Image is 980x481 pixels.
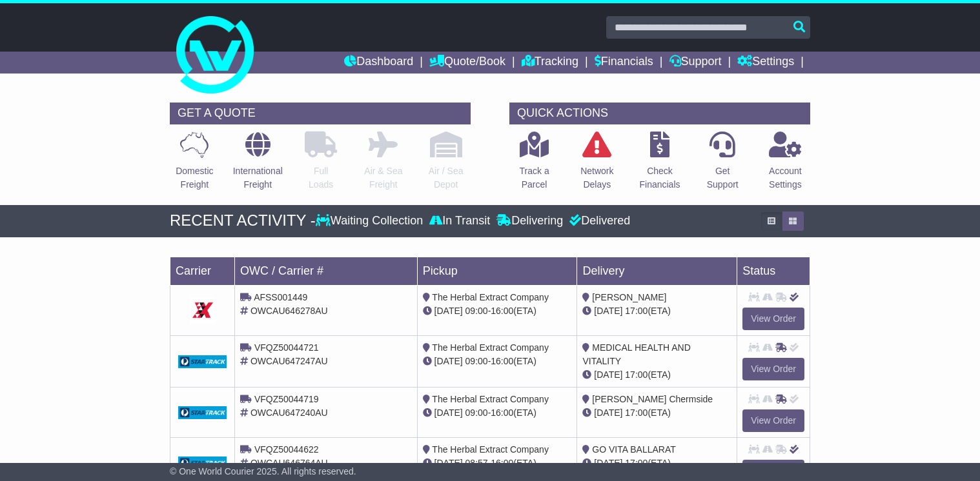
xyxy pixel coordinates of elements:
p: International Freight [233,164,283,191]
div: (ETA) [582,304,731,318]
span: [PERSON_NAME] Chermside [592,394,713,404]
p: Air & Sea Freight [364,164,402,191]
div: In Transit [426,214,493,228]
span: [PERSON_NAME] [592,292,666,302]
p: Domestic Freight [176,164,213,191]
a: View Order [742,409,804,432]
span: AFSS001449 [254,292,307,302]
td: Carrier [170,257,235,285]
span: © One World Courier 2025. All rights reserved. [170,466,356,476]
span: 16:00 [491,458,513,468]
a: DomesticFreight [175,131,214,199]
a: Tracking [522,52,578,74]
img: GetCarrierServiceDarkLogo [178,456,227,469]
span: 09:00 [465,407,488,418]
span: [DATE] [594,306,622,316]
span: The Herbal Extract Company [432,292,549,302]
a: NetworkDelays [580,131,614,199]
span: OWCAU647247AU [250,356,328,366]
p: Full Loads [305,164,337,191]
span: [DATE] [434,407,463,418]
div: Waiting Collection [316,214,426,228]
span: 17:00 [625,306,648,316]
a: Financials [595,52,653,74]
span: VFQZ50044721 [254,342,319,353]
td: Status [737,257,810,285]
span: 16:00 [491,306,513,316]
div: - (ETA) [423,406,572,420]
div: Delivering [493,214,566,228]
div: - (ETA) [423,355,572,368]
p: Get Support [707,164,739,191]
div: Delivered [566,214,630,228]
a: Quote/Book [429,52,505,74]
span: VFQZ50044622 [254,444,319,455]
a: InternationalFreight [232,131,283,199]
span: The Herbal Extract Company [432,342,549,353]
td: OWC / Carrier # [235,257,418,285]
span: VFQZ50044719 [254,394,319,404]
a: Dashboard [344,52,413,74]
span: [DATE] [594,407,622,418]
span: [DATE] [434,306,463,316]
div: - (ETA) [423,456,572,470]
span: [DATE] [434,458,463,468]
a: GetSupport [706,131,739,199]
a: AccountSettings [768,131,802,199]
p: Air / Sea Depot [429,164,464,191]
span: 17:00 [625,369,648,380]
span: OWCAU646278AU [250,306,328,316]
span: GO VITA BALLARAT [592,444,675,455]
span: 16:00 [491,407,513,418]
p: Check Financials [639,164,680,191]
span: 17:00 [625,458,648,468]
td: Delivery [577,257,737,285]
p: Track a Parcel [520,164,549,191]
a: Support [669,52,722,74]
span: The Herbal Extract Company [432,444,549,455]
p: Account Settings [769,164,802,191]
a: Settings [737,52,794,74]
div: RECENT ACTIVITY - [170,211,316,230]
span: [DATE] [594,458,622,468]
span: [DATE] [434,356,463,366]
span: [DATE] [594,369,622,380]
div: QUICK ACTIONS [509,103,810,124]
img: GetCarrierServiceDarkLogo [178,355,227,368]
div: (ETA) [582,406,731,420]
span: MEDICAL HEALTH AND VITALITY [582,342,690,366]
span: 17:00 [625,407,648,418]
span: 09:00 [465,356,488,366]
div: - (ETA) [423,304,572,318]
span: 16:00 [491,356,513,366]
span: 09:00 [465,306,488,316]
span: OWCAU647240AU [250,407,328,418]
div: GET A QUOTE [170,103,471,124]
span: The Herbal Extract Company [432,394,549,404]
img: GetCarrierServiceDarkLogo [178,406,227,419]
a: Track aParcel [519,131,550,199]
div: (ETA) [582,456,731,470]
span: 08:57 [465,458,488,468]
img: GetCarrierServiceDarkLogo [190,297,216,323]
a: View Order [742,358,804,380]
span: OWCAU646764AU [250,458,328,468]
td: Pickup [417,257,577,285]
a: CheckFinancials [638,131,680,199]
p: Network Delays [580,164,613,191]
a: View Order [742,308,804,330]
div: (ETA) [582,368,731,382]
